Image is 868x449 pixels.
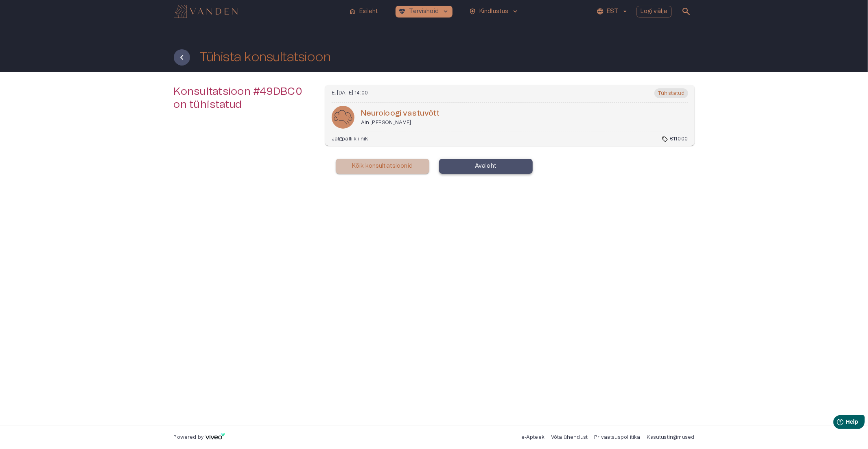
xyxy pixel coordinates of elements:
button: Tagasi [174,49,190,66]
p: €110.00 [670,136,688,142]
a: Navigate to homepage [174,6,343,17]
p: Avaleht [475,162,496,171]
span: keyboard_arrow_down [442,8,449,15]
p: Jalgpalli kliinik [332,136,368,142]
p: Võta ühendust [551,434,588,441]
button: ecg_heartTervishoidkeyboard_arrow_down [396,6,453,18]
p: Ain [PERSON_NAME] [361,119,440,126]
a: Privaatsuspoliitika [594,435,640,440]
p: Logi välja [641,7,668,16]
p: Kõik konsultatsioonid [352,162,413,171]
img: Vanden logo [174,5,238,18]
h4: Konsultatsioon #49DBC0 on tühistatud [174,85,315,146]
button: Avaleht [439,159,533,174]
button: open search modal [678,3,695,20]
p: Esileht [359,7,378,16]
iframe: Help widget launcher [805,412,868,435]
span: ecg_heart [399,8,406,15]
button: Logi välja [636,6,672,18]
span: sell [662,136,668,142]
p: Tervishoid [409,7,439,16]
button: health_and_safetyKindlustuskeyboard_arrow_down [466,6,523,18]
button: Kõik konsultatsioonid [336,159,429,174]
h1: Tühista konsultatsioon [200,50,331,64]
span: health_and_safety [469,8,476,15]
p: Powered by [174,434,204,441]
h6: Neuroloogi vastuvõtt [361,108,440,119]
p: Kindlustus [479,7,509,16]
button: EST [595,6,630,18]
a: Kasutustingimused [647,435,695,440]
a: e-Apteek [521,435,544,440]
p: E, [DATE] 14:00 [332,90,368,96]
span: keyboard_arrow_down [512,8,519,15]
p: EST [607,7,618,16]
button: homeEsileht [345,6,382,18]
span: Tühistatud [654,88,688,98]
span: home [349,8,356,15]
span: search [682,7,691,16]
a: Navigate to booking details [325,85,695,146]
